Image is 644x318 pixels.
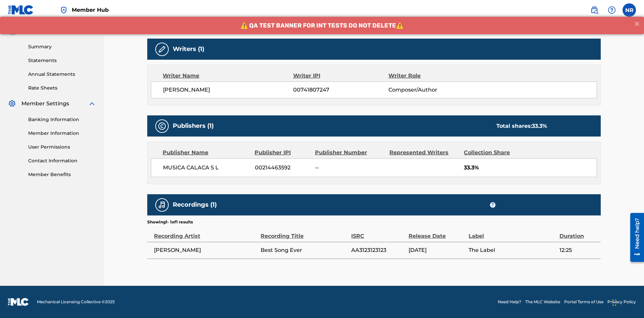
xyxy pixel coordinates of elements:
[610,286,644,318] iframe: Chat Widget
[409,225,465,240] div: Release Date
[564,299,603,305] a: Portal Terms of Use
[469,225,556,240] div: Label
[496,122,547,130] div: Total shares:
[389,149,459,157] div: Represented Writers
[28,43,96,50] a: Summary
[409,246,465,254] span: [DATE]
[532,123,547,129] span: 33.3 %
[158,122,166,130] img: Publishers
[261,246,348,254] span: Best Song Ever
[37,299,115,305] span: Mechanical Licensing Collective © 2025
[28,71,96,78] a: Annual Statements
[163,72,293,80] div: Writer Name
[605,3,619,17] div: Help
[240,5,404,12] span: ⚠️ QA TEST BANNER FOR INT TESTS DO NOT DELETE⚠️
[147,219,193,225] p: Showing 1 - 1 of 1 results
[255,149,310,157] div: Publisher IPI
[559,225,597,240] div: Duration
[315,149,384,157] div: Publisher Number
[469,246,556,254] span: The Label
[8,298,29,306] img: logo
[388,86,475,94] span: Composer/Author
[525,299,560,305] a: The MLC Website
[28,130,96,137] a: Member Information
[154,225,257,240] div: Recording Artist
[588,3,601,17] a: Public Search
[490,202,495,208] span: ?
[158,201,166,209] img: Recordings
[255,164,310,172] span: 00214463592
[623,3,636,17] div: User Menu
[21,100,69,108] span: Member Settings
[351,225,405,240] div: ISRC
[315,164,384,172] span: --
[464,149,529,157] div: Collection Share
[60,6,68,14] img: Top Rightsholder
[72,6,109,14] span: Member Hub
[28,85,96,92] a: Rate Sheets
[28,57,96,64] a: Statements
[28,116,96,123] a: Banking Information
[559,246,597,254] span: 12:25
[88,100,96,108] img: expand
[163,164,250,172] span: MUSICA CALACA S L
[498,299,521,305] a: Need Help?
[464,164,597,172] span: 33.3%
[163,149,250,157] div: Publisher Name
[28,157,96,164] a: Contact Information
[28,144,96,151] a: User Permissions
[8,100,16,108] img: Member Settings
[173,122,214,130] h5: Publishers (1)
[608,6,616,14] img: help
[158,45,166,53] img: Writers
[154,246,257,254] span: [PERSON_NAME]
[28,171,96,178] a: Member Benefits
[351,246,405,254] span: AA3123123123
[612,293,616,313] div: Drag
[261,225,348,240] div: Recording Title
[607,299,636,305] a: Privacy Policy
[293,86,388,94] span: 00741807247
[173,45,204,53] h5: Writers (1)
[388,72,475,80] div: Writer Role
[8,5,34,15] img: MLC Logo
[173,201,217,209] h5: Recordings (1)
[590,6,598,14] img: search
[163,86,293,94] span: [PERSON_NAME]
[293,72,389,80] div: Writer IPI
[625,210,644,265] iframe: Resource Center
